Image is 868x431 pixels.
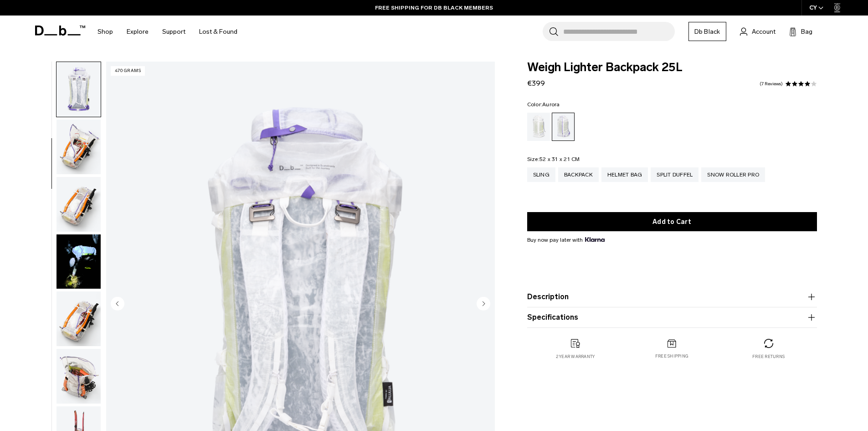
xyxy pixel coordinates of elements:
[91,16,244,48] nav: Main Navigation
[760,82,783,86] a: 7 reviews
[127,16,149,48] a: Explore
[527,291,817,302] button: Description
[558,167,599,182] a: Backpack
[789,26,812,37] button: Bag
[98,16,113,48] a: Shop
[655,353,688,359] p: Free shipping
[527,79,545,88] span: €399
[111,296,124,312] button: Previous slide
[585,237,605,242] img: {"height" => 20, "alt" => "Klarna"}
[539,156,580,162] span: 52 x 31 x 21 CM
[527,62,817,73] span: Weigh Lighter Backpack 25L
[56,349,101,404] img: Weigh_Lighter_Backpack_25L_7.png
[601,167,648,182] a: Helmet Bag
[527,156,580,162] legend: Size:
[740,26,776,37] a: Account
[552,113,575,141] a: Aurora
[56,62,101,117] button: Weigh_Lighter_Backpack_25L_3.png
[56,291,101,346] img: Weigh_Lighter_Backpack_25L_6.png
[56,234,101,289] img: Weigh Lighter Backpack 25L Aurora
[752,27,776,36] span: Account
[56,62,101,117] img: Weigh_Lighter_Backpack_25L_3.png
[527,167,555,182] a: Sling
[752,353,785,360] p: Free returns
[651,167,699,182] a: Split Duffel
[56,177,101,232] button: Weigh_Lighter_Backpack_25L_5.png
[56,348,101,404] button: Weigh_Lighter_Backpack_25L_7.png
[375,4,493,12] a: FREE SHIPPING FOR DB BLACK MEMBERS
[56,119,101,174] img: Weigh_Lighter_Backpack_25L_4.png
[56,177,101,232] img: Weigh_Lighter_Backpack_25L_5.png
[162,16,185,48] a: Support
[527,212,817,231] button: Add to Cart
[56,234,101,290] button: Weigh Lighter Backpack 25L Aurora
[688,22,726,41] a: Db Black
[701,167,765,182] a: Snow Roller Pro
[56,291,101,347] button: Weigh_Lighter_Backpack_25L_6.png
[556,353,595,360] p: 2 year warranty
[527,236,605,244] span: Buy now pay later with
[199,16,237,48] a: Lost & Found
[527,102,560,107] legend: Color:
[801,27,812,36] span: Bag
[477,296,490,312] button: Next slide
[111,66,145,76] p: 470 grams
[527,113,550,141] a: Diffusion
[542,101,560,108] span: Aurora
[527,312,817,323] button: Specifications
